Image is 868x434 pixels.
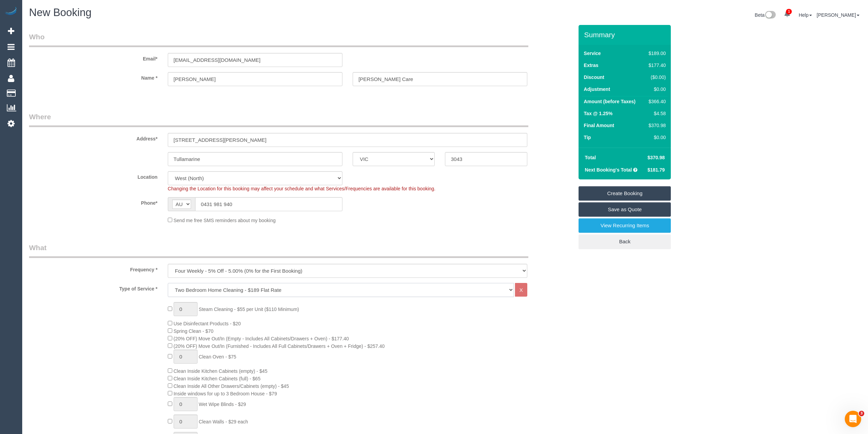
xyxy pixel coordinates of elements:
[195,197,342,211] input: Phone*
[579,218,671,233] a: View Recurring Items
[174,368,268,374] span: Clean Inside Kitchen Cabinets (empty) - $45
[174,321,241,326] span: Use Disinfectant Products - $20
[174,376,260,381] span: Clean Inside Kitchen Cabinets (full) - $65
[29,243,528,258] legend: What
[174,328,214,334] span: Spring Clean - $70
[859,411,864,416] span: 3
[648,155,665,160] span: $370.98
[755,12,776,18] a: Beta
[646,98,666,105] div: $366.40
[584,134,591,141] label: Tip
[174,391,277,396] span: Inside windows for up to 3 Bedroom House - $79
[24,264,163,273] label: Frequency *
[584,50,601,57] label: Service
[199,419,248,424] span: Clean Walls - $29 each
[584,122,614,129] label: Final Amount
[199,354,236,360] span: Clean Oven - $75
[29,112,528,127] legend: Where
[764,11,776,20] img: New interface
[174,383,289,389] span: Clean Inside All Other Drawers/Cabinets (empty) - $45
[579,186,671,201] a: Create Booking
[174,336,349,341] span: (20% OFF) Move Out/In (Empty - Includes All Cabinets/Drawers + Oven) - $177.40
[445,152,527,166] input: Post Code*
[353,72,527,86] input: Last Name*
[646,134,666,141] div: $0.00
[648,167,665,173] span: $181.79
[29,32,528,47] legend: Who
[579,234,671,249] a: Back
[168,152,342,166] input: Suburb*
[24,197,163,206] label: Phone*
[584,62,598,69] label: Extras
[199,307,299,312] span: Steam Cleaning - $55 per Unit ($110 Minimum)
[646,74,666,81] div: ($0.00)
[646,62,666,69] div: $177.40
[646,86,666,93] div: $0.00
[199,402,246,407] span: Wet Wipe Blinds - $29
[168,186,435,191] span: Changing the Location for this booking may affect your schedule and what Services/Frequencies are...
[24,171,163,180] label: Location
[24,53,163,62] label: Email*
[24,283,163,292] label: Type of Service *
[174,218,276,223] span: Send me free SMS reminders about my booking
[29,6,92,18] span: New Booking
[24,72,163,81] label: Name *
[817,12,859,18] a: [PERSON_NAME]
[168,72,342,86] input: First Name*
[584,86,610,93] label: Adjustment
[168,53,342,67] input: Email*
[585,155,596,160] strong: Total
[24,133,163,142] label: Address*
[646,50,666,57] div: $189.00
[845,411,861,427] iframe: Intercom live chat
[584,31,667,39] h3: Summary
[781,7,794,22] a: 1
[585,167,632,173] strong: Next Booking's Total
[584,110,612,117] label: Tax @ 1.25%
[174,343,385,349] span: (20% OFF) Move Out/In (Furnished - Includes All Full Cabinets/Drawers + Oven + Fridge) - $257.40
[646,122,666,129] div: $370.98
[584,74,604,81] label: Discount
[799,12,812,18] a: Help
[646,110,666,117] div: $4.58
[584,98,635,105] label: Amount (before Taxes)
[579,202,671,217] a: Save as Quote
[786,9,792,14] span: 1
[4,7,18,16] img: Automaid Logo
